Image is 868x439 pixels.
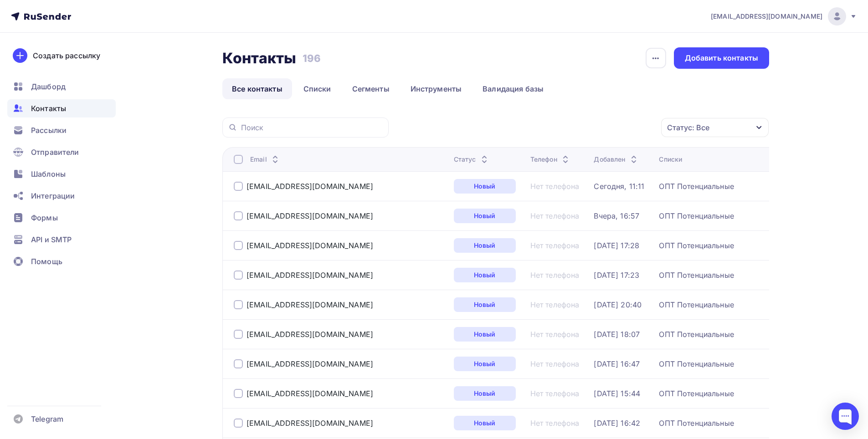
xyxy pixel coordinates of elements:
a: Новый [454,268,516,282]
div: Телефон [530,155,571,164]
input: Поиск [241,123,383,133]
a: Новый [454,179,516,194]
a: Нет телефона [530,419,580,428]
a: Нет телефона [530,182,580,191]
a: Новый [454,357,516,371]
a: Дашборд [7,77,116,96]
a: [DATE] 16:47 [594,359,640,368]
span: Интеграции [31,190,75,201]
div: [DATE] 17:28 [594,241,639,250]
a: [EMAIL_ADDRESS][DOMAIN_NAME] [247,241,373,250]
a: Нет телефона [530,271,580,280]
div: Добавлен [594,155,639,164]
div: Добавить контакты [685,53,758,63]
a: Сегодня, 11:11 [594,182,644,191]
a: Нет телефона [530,300,580,309]
a: Новый [454,386,516,401]
span: Помощь [31,256,62,267]
a: Новый [454,297,516,312]
button: Статус: Все [661,117,769,138]
div: [EMAIL_ADDRESS][DOMAIN_NAME] [247,359,373,368]
a: [DATE] 18:07 [594,330,640,339]
span: Контакты [31,103,66,114]
span: Рассылки [31,125,67,136]
a: ОПТ Потенциальные [659,182,734,191]
a: Отправители [7,143,116,161]
div: Списки [659,155,682,164]
span: Telegram [31,413,63,424]
a: Нет телефона [530,389,580,398]
a: Вчера, 16:57 [594,211,639,220]
a: Нет телефона [530,330,580,339]
div: Нет телефона [530,241,580,250]
a: [EMAIL_ADDRESS][DOMAIN_NAME] [247,330,373,339]
a: Новый [454,327,516,342]
a: [DATE] 15:44 [594,389,640,398]
a: Шаблоны [7,165,116,183]
a: Новый [454,416,516,430]
a: [EMAIL_ADDRESS][DOMAIN_NAME] [247,271,373,280]
a: Валидация базы [473,78,553,99]
a: Сегменты [343,78,399,99]
a: Инструменты [401,78,472,99]
span: Отправители [31,147,79,158]
a: [EMAIL_ADDRESS][DOMAIN_NAME] [711,7,857,26]
a: [EMAIL_ADDRESS][DOMAIN_NAME] [247,389,373,398]
div: Создать рассылку [33,50,100,61]
div: [EMAIL_ADDRESS][DOMAIN_NAME] [247,300,373,309]
a: [DATE] 20:40 [594,300,642,309]
a: Новый [454,238,516,253]
a: Новый [454,209,516,223]
a: ОПТ Потенциальные [659,241,734,250]
a: [DATE] 17:23 [594,271,639,280]
a: Формы [7,209,116,227]
h3: 196 [303,52,321,65]
a: [DATE] 16:42 [594,419,640,428]
a: [EMAIL_ADDRESS][DOMAIN_NAME] [247,419,373,428]
a: [EMAIL_ADDRESS][DOMAIN_NAME] [247,182,373,191]
a: Рассылки [7,121,116,139]
div: Email [250,155,281,164]
a: Нет телефона [530,211,580,220]
a: [EMAIL_ADDRESS][DOMAIN_NAME] [247,211,373,220]
a: ОПТ Потенциальные [659,359,734,368]
a: ОПТ Потенциальные [659,419,734,428]
a: ОПТ Потенциальные [659,211,734,220]
a: ОПТ Потенциальные [659,330,734,339]
span: Дашборд [31,81,66,92]
a: Нет телефона [530,359,580,368]
h2: Контакты [222,49,296,67]
a: ОПТ Потенциальные [659,389,734,398]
